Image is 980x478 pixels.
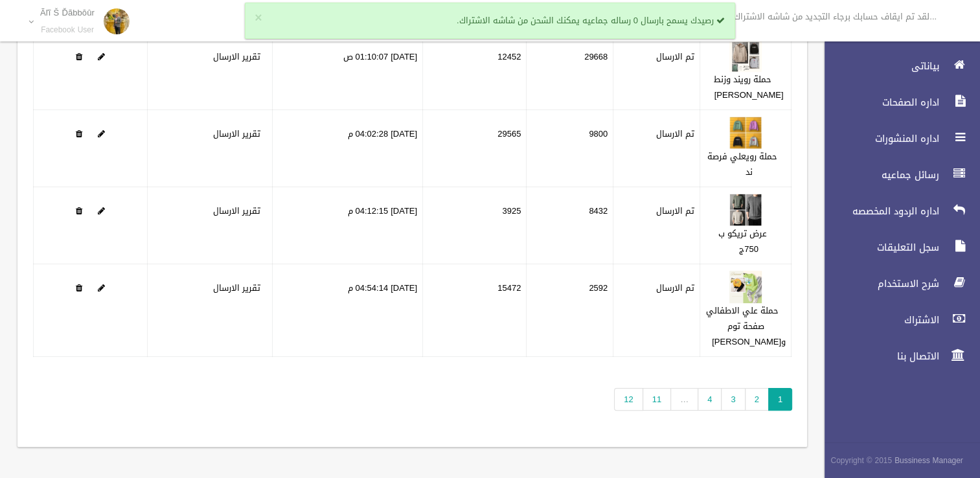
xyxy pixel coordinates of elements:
label: تم الارسال [656,126,694,142]
td: 9800 [527,110,613,187]
a: Edit [98,126,105,142]
img: 638735870964527745.jpg [729,117,762,149]
small: Facebook User [40,25,95,35]
a: Edit [729,203,762,219]
a: تقرير الارسال [213,203,260,219]
a: Edit [98,203,105,219]
a: حملة رويند وزنط [PERSON_NAME] [714,71,784,103]
a: اداره المنشورات [814,124,980,153]
span: الاتصال بنا [814,350,943,363]
a: Edit [729,126,762,142]
label: تم الارسال [656,49,694,65]
a: Edit [98,280,105,296]
td: 8432 [527,187,613,264]
img: 638735902149352849.png [729,271,762,303]
span: … [670,388,698,411]
a: 4 [698,388,722,411]
span: اداره المنشورات [814,132,943,145]
a: Edit [98,49,105,65]
td: [DATE] 04:54:14 م [273,264,423,357]
span: 1 [768,388,792,411]
span: بياناتى [814,60,943,73]
label: تم الارسال [656,203,694,219]
p: Ãľĩ Š Ďãbbŏûr [40,8,95,17]
a: 3 [721,388,745,411]
button: × [255,12,262,25]
a: سجل التعليقات [814,233,980,262]
a: Edit [729,280,762,296]
td: 2592 [527,264,613,357]
a: حملة رويعلي فرصة ند [707,148,777,180]
div: رصيدك يسمح بارسال 0 رساله جماعيه يمكنك الشحن من شاشه الاشتراك. [245,3,735,39]
td: 12452 [423,33,527,110]
span: اداره الصفحات [814,96,943,109]
a: تقرير الارسال [213,126,260,142]
a: عرض تريكو ب 750ج [718,225,767,257]
a: تقرير الارسال [213,49,260,65]
img: 638735876846011972.jpeg [729,194,762,226]
a: 12 [614,388,643,411]
strong: Bussiness Manager [895,453,963,468]
td: [DATE] 04:02:28 م [273,110,423,187]
a: اداره الردود المخصصه [814,197,980,225]
a: 2 [745,388,769,411]
a: حملة علي الاطفالي صفحة توم و[PERSON_NAME] [706,302,786,350]
a: بياناتى [814,52,980,80]
span: اداره الردود المخصصه [814,205,943,218]
td: [DATE] 01:10:07 ص [273,33,423,110]
td: [DATE] 04:12:15 م [273,187,423,264]
span: الاشتراك [814,313,943,326]
span: رسائل جماعيه [814,168,943,181]
span: شرح الاستخدام [814,277,943,290]
td: 29565 [423,110,527,187]
a: رسائل جماعيه [814,161,980,189]
a: شرح الاستخدام [814,269,980,298]
td: 29668 [527,33,613,110]
a: اداره الصفحات [814,88,980,117]
a: الاشتراك [814,306,980,334]
a: 11 [643,388,671,411]
a: الاتصال بنا [814,342,980,370]
a: تقرير الارسال [213,280,260,296]
td: 3925 [423,187,527,264]
label: تم الارسال [656,280,694,296]
img: 638735335825780499.png [729,40,762,72]
td: 15472 [423,264,527,357]
span: سجل التعليقات [814,241,943,254]
a: Edit [729,49,762,65]
span: Copyright © 2015 [830,453,892,468]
